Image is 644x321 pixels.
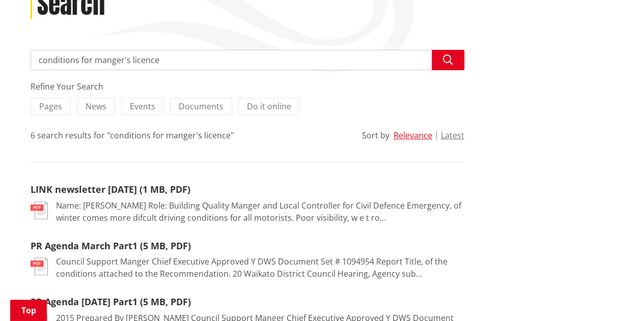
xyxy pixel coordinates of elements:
div: 6 search results for "conditions for manger's licence" [31,129,234,141]
button: Latest [441,131,464,140]
div: Refine Your Search [31,80,464,93]
input: Search input [31,50,464,70]
img: document-pdf.svg [31,257,48,275]
span: News [86,101,106,112]
p: Name: [PERSON_NAME] Role: Building Quality Manger and Local Controller for Civil Defence Emergenc... [56,199,464,224]
span: Events [130,101,155,112]
span: Pages [39,101,62,112]
div: Sort by [362,129,389,141]
iframe: Messenger Launcher [597,278,634,315]
p: Council Support Manger Chief Executive Approved Y DWS Document Set # 1094954 Report Title, of the... [56,255,464,280]
span: Do it online [247,101,291,112]
a: PR Agenda [DATE] Part1 (5 MB, PDF) [31,296,191,308]
img: document-pdf.svg [31,201,48,219]
a: PR Agenda March Part1 (5 MB, PDF) [31,240,191,252]
span: Documents [179,101,223,112]
a: LINK newsletter [DATE] (1 MB, PDF) [31,183,190,195]
button: Relevance [394,131,432,140]
a: Top [10,300,47,321]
